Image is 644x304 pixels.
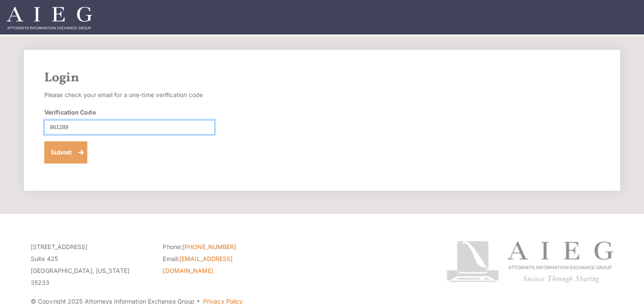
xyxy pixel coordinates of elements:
[7,7,92,29] img: Attorneys Information Exchange Group
[163,241,282,253] li: Phone:
[44,89,215,101] p: Please check your email for a one-time verification code
[44,108,96,117] label: Verification Code
[44,70,600,86] h2: Login
[163,253,282,277] li: Email:
[182,243,236,250] a: [PHONE_NUMBER]
[446,241,613,283] img: Attorneys Information Exchange Group logo
[44,141,87,163] button: Submit
[31,241,150,289] p: [STREET_ADDRESS] Suite 425 [GEOGRAPHIC_DATA], [US_STATE] 35233
[163,255,233,274] a: [EMAIL_ADDRESS][DOMAIN_NAME]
